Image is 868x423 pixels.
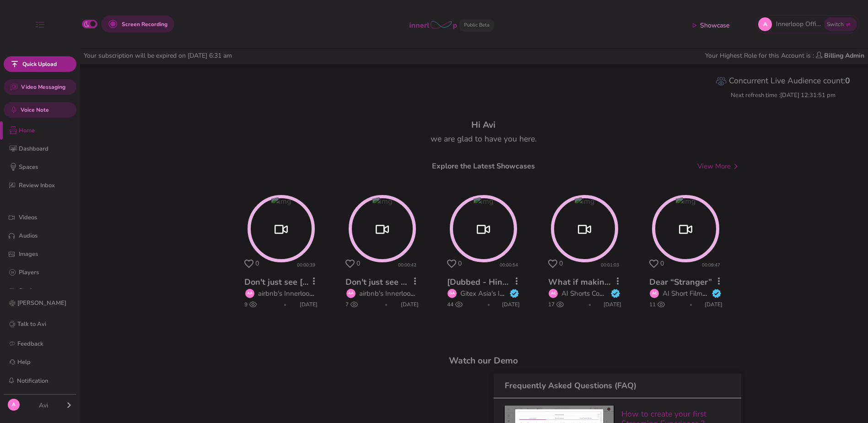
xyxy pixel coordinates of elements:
img: verified [610,288,620,298]
p: Stories [19,286,75,296]
a: Feedback [7,338,73,349]
button: Quick Upload [4,56,76,72]
a: Dear “Stranger” [649,277,712,287]
p: Audios [19,231,75,241]
a: [Dubbed - Hindi + Interactions ] GITEX ASIA - Interview with [PERSON_NAME] (Crossware) [447,277,801,287]
span: 17 [548,300,564,309]
h6: Explore the Latest Showcases [432,162,535,171]
a: [PERSON_NAME] [7,296,73,310]
p: Players [19,268,75,277]
p: Help [17,358,31,367]
div: A [758,17,772,31]
a: airbnb's Innerloop Account [258,289,340,298]
button: AAvi [7,398,73,411]
span: [DATE] [604,300,621,309]
p: Dashboard [19,144,75,154]
h5: we are glad to have you here. [431,134,537,144]
span: View More [697,161,741,172]
b: 0 [845,75,850,86]
p: Showcase [700,21,729,31]
button: Screen Recording [101,16,174,33]
b: Hi [471,119,496,131]
p: Review Inbox [19,181,75,190]
span: [DATE] [705,300,722,309]
a: AI Shorts Community [561,289,626,298]
button: Voice Note [4,102,76,118]
span: 9 [244,300,257,309]
span: 0 [255,259,259,268]
span: [DATE] [502,300,520,309]
img: verified [712,288,722,298]
span: 11 [649,300,665,309]
div: GA [447,289,457,298]
div: AA [346,289,356,298]
div: Your Highest Role for this Account is : [701,51,868,60]
span: [DATE] [401,300,419,309]
p: Images [19,249,75,259]
strong: Watch our Demo [449,355,518,367]
img: audience count [716,76,727,87]
span: 0 [559,259,563,268]
div: Avi [21,401,66,410]
div: AA [245,289,254,298]
h5: Concurrent Live Audience count : [716,76,850,87]
span: 0 [660,259,664,268]
div: AC [549,289,558,298]
span: 44 [447,300,463,309]
span: 7 [345,300,358,309]
a: airbnb's Innerloop Account [359,289,442,298]
b: Frequently Asked Questions (FAQ) [505,380,636,391]
p: Next refresh time : [DATE] 12:31:51 pm [716,91,850,100]
button: Notification [7,375,49,387]
a: Talk to Avi [7,317,73,331]
span: Quick Upload [22,60,57,68]
p: Spaces [19,163,75,172]
span: 0 [458,259,462,268]
img: showcase icon [690,20,699,29]
span: Innerloop Official [776,19,822,29]
span: Video Messaging [21,83,65,91]
button: Video Messaging [4,79,76,95]
b: Avi [483,119,496,131]
span: Switch [827,21,844,28]
p: Feedback [17,339,43,349]
p: Videos [19,213,75,222]
p: [PERSON_NAME] [17,298,66,308]
p: Home [19,126,75,136]
div: AC [650,289,659,298]
a: Gitex Asia's Innerloop Account [460,289,554,298]
a: Don't just see Mexico CIty [345,277,446,287]
img: verified [509,288,519,298]
b: Billing Admin [824,51,864,60]
a: Don't just see [GEOGRAPHIC_DATA] [244,277,386,287]
button: Switch [824,17,857,31]
span: 0 [356,259,360,268]
span: [DATE] [300,300,318,309]
a: AI Short Films Community [663,289,742,298]
div: A [8,399,20,411]
a: What if making a viral marketing video took minutes, not days? [548,277,794,287]
p: Talk to Avi [17,320,46,329]
p: Notification [17,376,48,386]
span: Voice Note [21,106,49,114]
a: Help [7,357,73,368]
div: Your subscription will be expired on [DATE] 6:31 am [80,51,236,60]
